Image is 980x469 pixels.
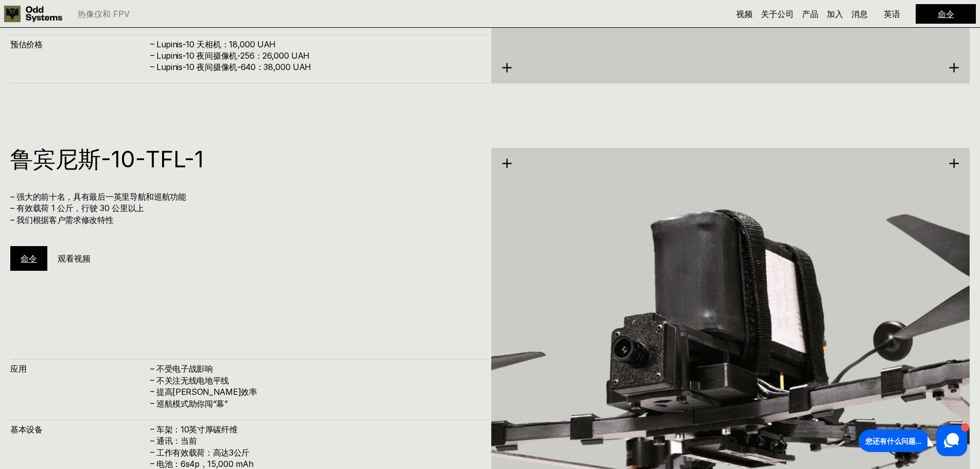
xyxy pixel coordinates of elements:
[150,435,154,445] font: –
[827,9,843,19] a: 加入
[150,458,154,468] font: –
[156,375,229,386] font: 不关注无线电地平线
[802,9,818,19] a: 产品
[150,398,154,408] font: –
[156,436,197,446] font: 通讯：当前
[736,9,753,19] a: 视频
[150,386,154,396] font: –
[150,447,154,457] font: –
[10,215,114,225] font: – 我们根据客户需求修改特性
[150,424,154,434] font: –
[21,253,37,264] a: 命令
[156,447,250,458] font: 工作有效载荷：高达3公斤
[78,9,130,19] font: 热像仪和 FPV
[10,424,43,435] font: 基本设备
[851,9,868,19] a: 消息
[150,61,154,72] font: –
[10,363,26,374] font: 应用
[10,203,144,213] font: – 有效载荷 1 公斤，行驶 30 公里以上
[156,363,213,374] font: 不受电子战影响
[156,62,311,72] font: Lupinis-10 夜间摄像机-640：38,000 UAH
[156,387,257,397] font: 提高[PERSON_NAME]效率
[856,423,970,459] iframe: HelpCrunch
[10,39,43,49] font: 预估价格
[156,50,310,61] font: Lupinis-10 夜间摄像机-256：26,000 UAH
[156,398,228,409] font: 巡航模式助你闯“幕”
[761,9,794,19] a: 关于公司
[150,50,154,60] font: –
[150,375,154,385] font: –
[938,9,954,19] a: 命令
[10,192,186,202] font: – 强大的前十名，具有最后一英里导航和巡航功能
[156,459,253,469] font: 电池：6s4p，15,000 mAh
[884,9,900,19] font: 英语
[10,145,204,173] font: 鲁宾尼斯-10-TFL-1
[156,39,276,49] font: Lupinis-10 天相机：18,000 UAH
[150,363,154,373] font: –
[58,253,91,264] font: 观看视频
[150,38,154,48] font: –
[156,424,237,435] font: 车架：10英寸厚碳纤维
